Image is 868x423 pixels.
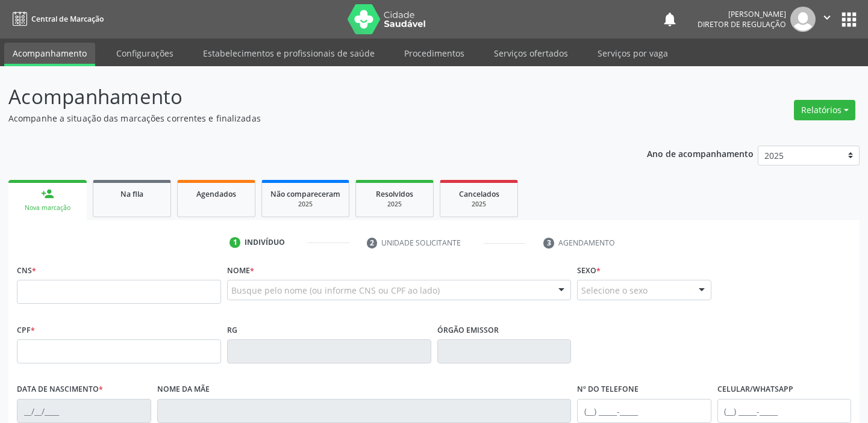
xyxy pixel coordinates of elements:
label: Nome [227,261,254,280]
input: (__) _____-_____ [577,399,711,423]
div: 2025 [449,200,509,209]
label: Nome da mãe [157,380,210,399]
label: Celular/WhatsApp [717,380,793,399]
span: Agendados [196,189,236,199]
a: Central de Marcação [8,9,104,29]
input: __/__/____ [17,399,151,423]
img: img [790,7,816,32]
label: Órgão emissor [437,321,499,339]
span: Busque pelo nome (ou informe CNS ou CPF ao lado) [231,284,440,297]
span: Não compareceram [270,189,340,199]
a: Estabelecimentos e profissionais de saúde [195,43,383,64]
label: CPF [17,321,35,339]
a: Configurações [108,43,182,64]
button: apps [838,9,860,30]
span: Resolvidos [376,189,413,199]
button: notifications [661,11,678,28]
a: Acompanhamento [4,43,95,66]
div: 2025 [270,200,340,209]
button:  [816,7,838,32]
a: Procedimentos [396,43,473,64]
span: Selecione o sexo [581,284,648,297]
label: Data de nascimento [17,380,103,399]
p: Ano de acompanhamento [647,146,754,161]
span: Na fila [120,189,143,199]
div: Indivíduo [245,237,285,248]
span: Central de Marcação [31,14,104,24]
input: (__) _____-_____ [717,399,852,423]
div: [PERSON_NAME] [698,9,786,19]
a: Serviços por vaga [589,43,676,64]
a: Serviços ofertados [486,43,576,64]
label: CNS [17,261,36,280]
span: Cancelados [459,189,499,199]
div: 2025 [364,200,425,209]
div: Nova marcação [17,203,78,212]
label: Nº do Telefone [577,380,639,399]
button: Relatórios [794,100,855,120]
p: Acompanhamento [8,82,604,112]
i:  [820,11,834,24]
p: Acompanhe a situação das marcações correntes e finalizadas [8,112,604,125]
div: 1 [229,237,240,248]
div: person_add [41,187,54,200]
span: Diretor de regulação [698,19,786,29]
label: RG [227,321,237,339]
label: Sexo [577,261,601,280]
